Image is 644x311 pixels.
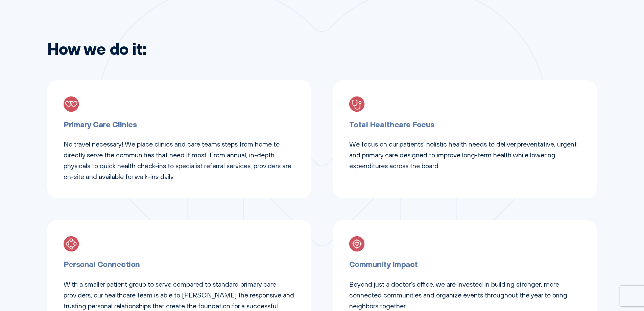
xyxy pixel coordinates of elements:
h3: Community Impact [349,258,581,270]
p: We focus on our patients’ holistic health needs to deliver preventative, urgent and primary care ... [349,139,581,171]
h3: Total Healthcare Focus [349,118,581,131]
h2: How we do it: [47,39,597,59]
h3: Personal Connection [64,258,295,270]
h3: Primary Care Clinics [64,118,295,131]
p: No travel necessary! We place clinics and care teams steps from home to directly serve the commun... [64,139,295,182]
